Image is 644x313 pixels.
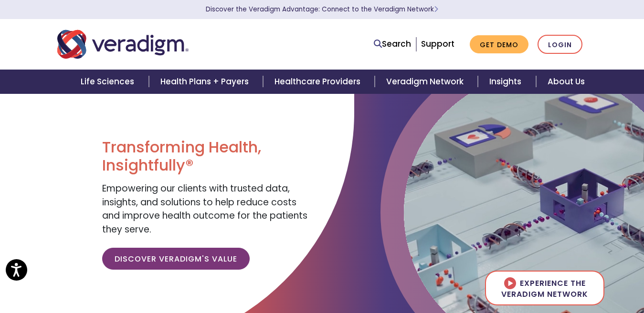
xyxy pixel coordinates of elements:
[421,38,454,50] a: Support
[374,38,411,50] a: Search
[538,35,582,54] a: Login
[375,70,478,94] a: Veradigm Network
[206,5,438,14] a: Discover the Veradigm Advantage: Connect to the Veradigm NetworkLearn More
[263,70,375,94] a: Healthcare Providers
[57,29,189,60] img: Veradigm logo
[102,138,315,175] h1: Transforming Health, Insightfully®
[102,248,250,270] a: Discover Veradigm's Value
[69,70,148,94] a: Life Sciences
[102,182,307,236] span: Empowering our clients with trusted data, insights, and solutions to help reduce costs and improv...
[536,70,596,94] a: About Us
[478,70,536,94] a: Insights
[434,5,438,14] span: Learn More
[149,70,263,94] a: Health Plans + Payers
[470,35,528,54] a: Get Demo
